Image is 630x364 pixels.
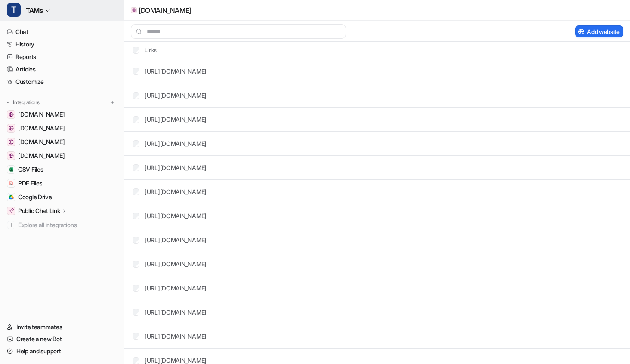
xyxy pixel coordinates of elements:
a: www.flinks.com[DOMAIN_NAME] [3,108,120,120]
img: PDF Files [9,181,14,186]
span: [DOMAIN_NAME] [18,138,65,146]
th: Links [126,45,157,56]
a: Create a new Bot [3,333,120,345]
span: TAMs [26,4,43,16]
img: Google Drive [9,194,14,200]
a: Invite teammates [3,321,120,333]
a: [URL][DOMAIN_NAME] [145,308,207,316]
img: docs.flinks.com [9,139,14,145]
a: [URL][DOMAIN_NAME] [145,260,207,268]
button: Integrations [3,98,42,107]
a: [URL][DOMAIN_NAME] [145,68,207,75]
a: Explore all integrations [3,219,120,231]
img: help.flinks.com [9,126,14,131]
span: [DOMAIN_NAME] [18,110,65,119]
button: Add website [575,25,623,37]
span: PDF Files [18,179,42,188]
a: [URL][DOMAIN_NAME] [145,188,207,195]
a: [URL][DOMAIN_NAME] [145,284,207,292]
span: CSV Files [18,165,43,174]
span: Google Drive [18,193,52,201]
a: Reports [3,51,120,63]
a: help.flinks.com[DOMAIN_NAME] [3,122,120,134]
a: Articles [3,63,120,75]
a: [URL][DOMAIN_NAME] [145,140,207,147]
img: dash.readme.com icon [132,8,136,12]
span: T [7,3,21,17]
a: PDF FilesPDF Files [3,177,120,189]
span: Explore all integrations [18,218,117,232]
p: Integrations [13,99,40,106]
a: Customize [3,76,120,88]
a: Chat [3,26,120,38]
img: explore all integrations [7,221,15,229]
span: [DOMAIN_NAME] [18,151,65,160]
img: expand menu [5,99,11,105]
a: [URL][DOMAIN_NAME] [145,357,207,364]
a: [URL][DOMAIN_NAME] [145,236,207,244]
a: docs.flinks.com[DOMAIN_NAME] [3,136,120,148]
a: [URL][DOMAIN_NAME] [145,333,207,340]
a: Google DriveGoogle Drive [3,191,120,203]
img: dash.readme.com [9,153,14,158]
a: [URL][DOMAIN_NAME] [145,92,207,99]
a: [URL][DOMAIN_NAME] [145,116,207,123]
p: Public Chat Link [18,207,60,215]
p: [DOMAIN_NAME] [139,6,191,15]
span: [DOMAIN_NAME] [18,124,65,133]
a: [URL][DOMAIN_NAME] [145,212,207,219]
img: menu_add.svg [109,99,115,105]
a: [URL][DOMAIN_NAME] [145,164,207,171]
a: Help and support [3,345,120,357]
img: CSV Files [9,167,14,172]
img: www.flinks.com [9,112,14,117]
a: CSV FilesCSV Files [3,163,120,176]
a: History [3,38,120,50]
img: Public Chat Link [9,208,14,213]
a: dash.readme.com[DOMAIN_NAME] [3,150,120,162]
